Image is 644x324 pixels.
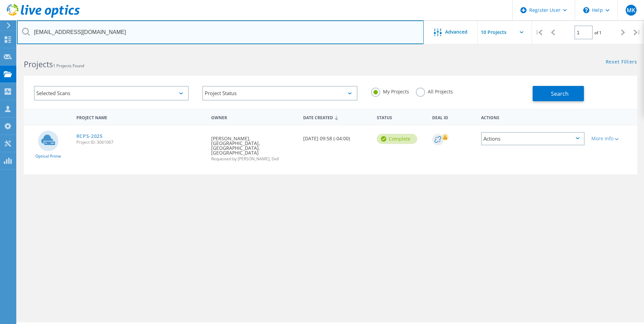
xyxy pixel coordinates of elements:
a: Live Optics Dashboard [7,14,80,19]
span: of 1 [594,30,602,36]
b: Projects [24,59,53,70]
a: Reset Filters [606,59,637,65]
div: Deal Id [429,111,478,123]
label: All Projects [416,88,453,94]
div: Owner [208,111,300,123]
span: MK [627,7,635,13]
span: 1 Projects Found [53,63,84,69]
div: Date Created [300,111,373,124]
a: RCPS-2025 [76,134,103,139]
div: More Info [591,136,634,141]
div: Project Name [73,111,208,123]
div: | [532,20,546,44]
input: Search projects by name, owner, ID, company, etc [17,20,424,44]
div: Selected Scans [34,86,189,101]
div: Project Status [202,86,357,101]
div: [PERSON_NAME], [GEOGRAPHIC_DATA], [GEOGRAPHIC_DATA], [GEOGRAPHIC_DATA] [208,125,300,168]
span: Project ID: 3061067 [76,140,205,144]
span: Requested by [PERSON_NAME], Dell [211,157,296,161]
div: Actions [478,111,588,123]
div: | [630,20,644,44]
button: Search [533,86,584,101]
span: Advanced [445,30,467,34]
div: [DATE] 09:58 (-04:00) [300,125,373,148]
div: Status [373,111,429,123]
svg: \n [583,7,589,13]
span: Optical Prime [35,154,61,158]
div: Actions [481,132,585,145]
div: Complete [377,134,417,144]
span: Search [551,90,569,97]
label: My Projects [371,88,409,94]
